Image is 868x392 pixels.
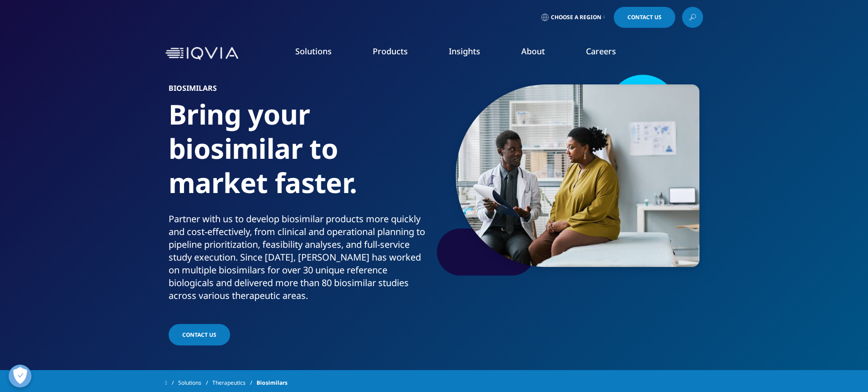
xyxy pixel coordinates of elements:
[169,213,431,308] p: Partner with us to develop biosimilar products more quickly and cost-effectively, from clinical a...
[178,375,212,391] a: Solutions
[627,15,662,20] span: Contact Us
[169,324,230,345] a: Contact Us
[521,46,545,57] a: About
[169,84,431,97] h6: Biosimilars
[182,331,216,339] span: Contact Us
[169,97,431,213] h1: Bring your biosimilar to market faster.
[9,365,31,387] button: 개방형 기본 설정
[456,84,699,267] img: 2698_patient-talking-to-doctor-in-medical-clinic.jpg
[614,7,675,28] a: Contact Us
[165,47,238,60] img: IQVIA Healthcare Information Technology and Pharma Clinical Research Company
[551,14,601,21] span: Choose a Region
[295,46,332,57] a: Solutions
[257,375,288,391] span: Biosimilars
[449,46,480,57] a: Insights
[586,46,616,57] a: Careers
[212,375,257,391] a: Therapeutics
[242,32,703,75] nav: Primary
[373,46,408,57] a: Products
